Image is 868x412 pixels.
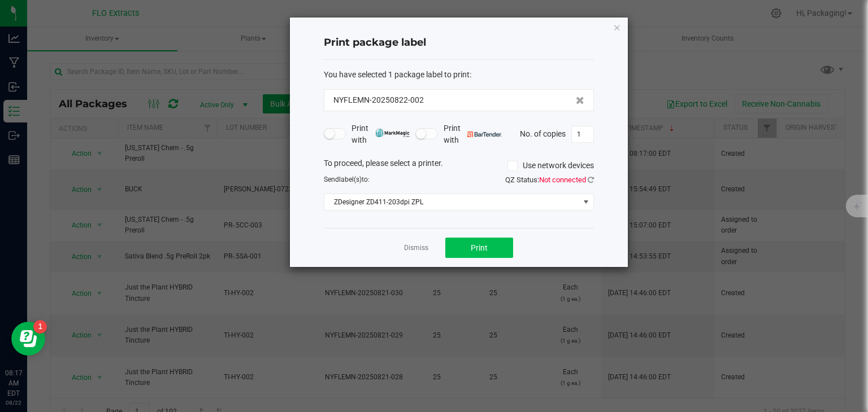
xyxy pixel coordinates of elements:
[539,176,586,184] span: Not connected
[471,243,488,252] span: Print
[11,322,45,356] iframe: Resource center
[324,176,370,183] span: Send to:
[315,157,602,174] div: To proceed, please select a printer.
[467,132,502,137] img: bartender.png
[333,94,424,106] span: NYFLEMN-20250822-002
[351,122,410,146] span: Print with
[444,122,502,146] span: Print with
[375,129,410,137] img: mark_magic_cybra.png
[445,238,513,258] button: Print
[324,194,579,210] span: ZDesigner ZD411-203dpi ZPL
[33,320,47,334] iframe: Resource center unread badge
[404,243,428,253] a: Dismiss
[324,69,594,81] div: :
[505,176,594,184] span: QZ Status:
[324,36,594,50] h4: Print package label
[520,129,566,138] span: No. of copies
[324,70,470,79] span: You have selected 1 package label to print
[339,176,362,183] span: label(s)
[507,160,594,172] label: Use network devices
